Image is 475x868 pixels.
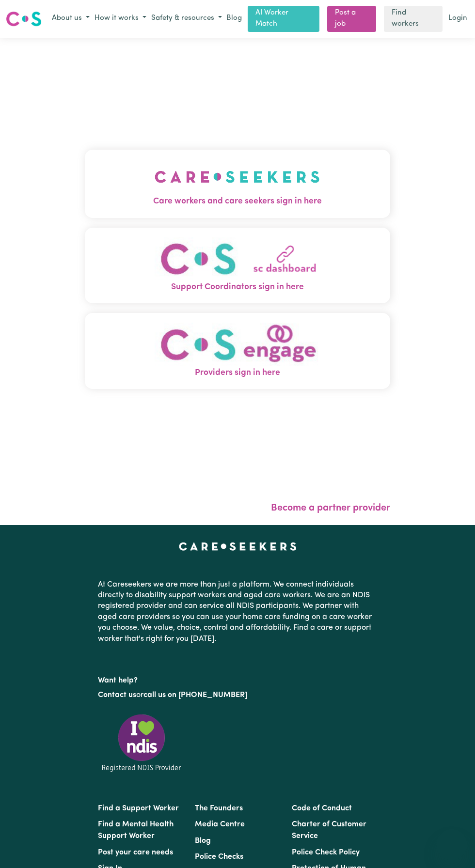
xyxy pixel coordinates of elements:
[195,821,245,828] a: Media Centre
[179,542,297,550] a: Careseekers home page
[6,10,42,28] img: Careseekers logo
[436,829,467,860] iframe: Button to launch messaging window
[292,821,366,840] a: Charter of Customer Service
[98,805,179,812] a: Find a Support Worker
[149,11,224,27] button: Safety & resources
[224,11,244,26] a: Blog
[98,713,185,773] img: Registered NDIS provider
[143,691,247,699] a: call us on [PHONE_NUMBER]
[49,11,92,27] button: About us
[327,6,376,32] a: Post a job
[6,8,42,30] a: Careseekers logo
[85,280,390,293] span: Support Coordinators sign in here
[85,366,390,379] span: Providers sign in here
[195,853,243,861] a: Police Checks
[98,691,136,699] a: Contact us
[85,227,390,303] button: Support Coordinators sign in here
[98,671,377,686] p: Want help?
[92,11,149,27] button: How it works
[85,313,390,389] button: Providers sign in here
[98,849,173,856] a: Post your care needs
[98,821,174,840] a: Find a Mental Health Support Worker
[248,6,319,32] a: AI Worker Match
[98,686,377,704] p: or
[98,575,377,648] p: At Careseekers we are more than just a platform. We connect individuals directly to disability su...
[446,11,469,26] a: Login
[195,805,243,812] a: The Founders
[292,805,352,812] a: Code of Conduct
[384,6,443,32] a: Find workers
[292,849,360,856] a: Police Check Policy
[85,149,390,217] button: Care workers and care seekers sign in here
[195,837,211,845] a: Blog
[271,503,390,513] a: Become a partner provider
[85,195,390,207] span: Care workers and care seekers sign in here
